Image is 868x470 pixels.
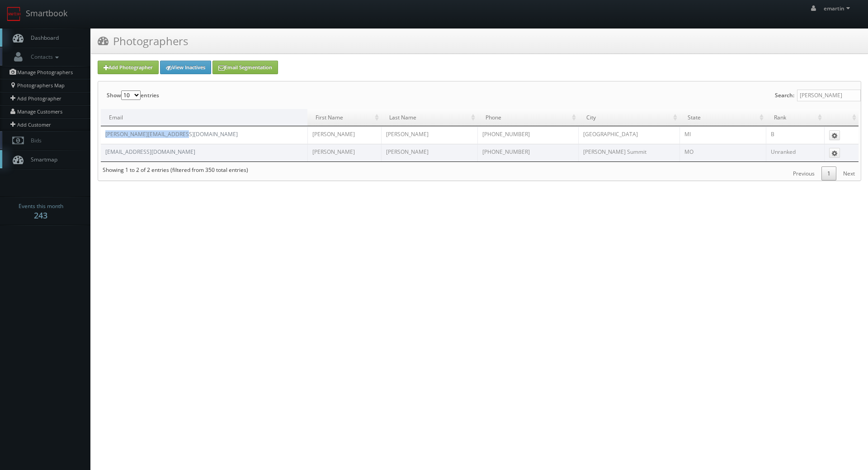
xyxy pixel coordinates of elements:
span: emartin [824,5,853,12]
td: Phone: activate to sort column ascending [477,109,578,126]
a: 1 [821,166,836,180]
td: : activate to sort column ascending [824,109,859,126]
img: smartbook-logo.png [7,7,21,21]
span: Events this month [19,202,63,211]
td: City: activate to sort column ascending [578,109,679,126]
td: MO [679,144,766,161]
a: Email Segmentation [212,61,278,74]
strong: 243 [34,210,47,221]
input: Search: [797,90,861,101]
span: Bids [26,137,42,144]
span: Dashboard [26,34,59,42]
a: [EMAIL_ADDRESS][DOMAIN_NAME] [105,148,195,156]
h3: Photographers [98,33,188,49]
td: State: activate to sort column ascending [679,109,766,126]
td: [GEOGRAPHIC_DATA] [578,126,679,144]
td: [PERSON_NAME] Summit [578,144,679,161]
a: [PERSON_NAME][EMAIL_ADDRESS][DOMAIN_NAME] [105,130,238,138]
td: Last Name: activate to sort column ascending [381,109,477,126]
td: [PERSON_NAME] [307,126,381,144]
td: B [766,126,824,144]
a: Add Photographer [98,61,159,74]
a: View Inactives [160,61,211,74]
td: [PHONE_NUMBER] [477,126,578,144]
td: [PERSON_NAME] [381,144,477,161]
td: Email: activate to sort column descending [101,109,307,126]
a: Next [837,166,861,180]
span: Smartmap [26,156,57,163]
td: [PERSON_NAME] [381,126,477,144]
div: Showing 1 to 2 of 2 entries (filtered from 350 total entries) [98,162,248,178]
label: Search: [775,81,861,109]
select: Showentries [121,90,141,100]
span: Contacts [26,53,61,61]
td: [PHONE_NUMBER] [477,144,578,161]
a: Previous [787,166,821,180]
td: [PERSON_NAME] [307,144,381,161]
td: Unranked [766,144,824,161]
label: Show entries [107,81,159,109]
td: MI [679,126,766,144]
td: Rank: activate to sort column ascending [766,109,824,126]
td: First Name: activate to sort column ascending [307,109,381,126]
